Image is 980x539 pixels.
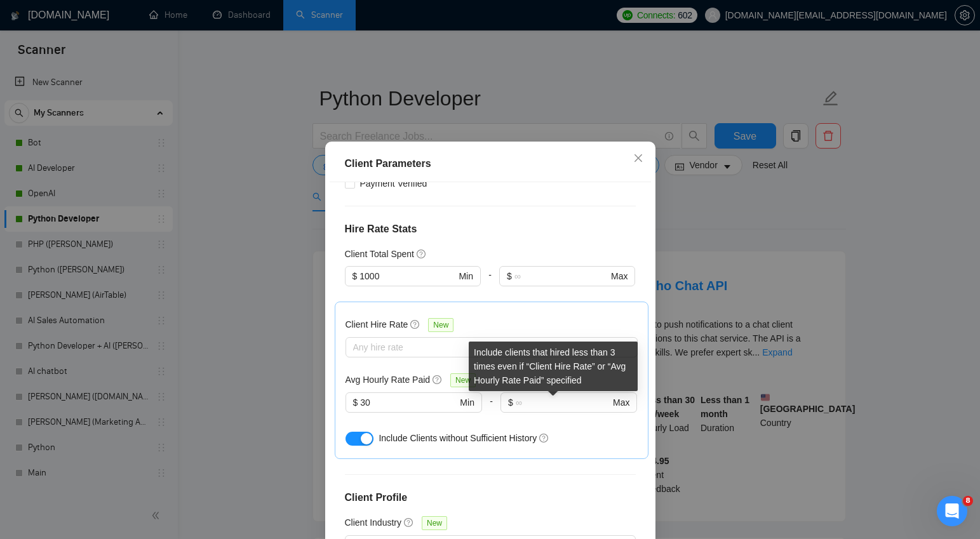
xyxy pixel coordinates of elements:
[345,156,636,171] div: Client Parameters
[433,375,443,385] span: question-circle
[516,396,610,409] input: ∞
[460,396,474,409] span: Min
[379,433,537,443] span: Include Clients without Sufficient History
[345,490,636,505] h4: Client Profile
[508,396,513,409] span: $
[404,517,414,528] span: question-circle
[459,269,473,283] span: Min
[359,269,456,283] input: 0
[539,433,549,443] span: question-circle
[937,496,967,526] iframe: Intercom live chat
[417,249,427,259] span: question-circle
[963,496,973,506] span: 8
[428,318,453,332] span: New
[353,396,358,409] span: $
[346,317,408,331] h5: Client Hire Rate
[360,396,457,409] input: 0
[346,373,431,387] h5: Avg Hourly Rate Paid
[352,269,358,283] span: $
[345,222,636,237] h4: Hire Rate Stats
[621,142,655,176] button: Close
[345,247,414,261] h5: Client Total Spent
[611,269,628,283] span: Max
[514,269,608,283] input: ∞
[450,373,476,387] span: New
[422,516,447,530] span: New
[633,153,643,163] span: close
[355,176,433,190] span: Payment Verified
[613,396,629,409] span: Max
[507,269,512,283] span: $
[410,319,420,329] span: question-circle
[345,516,401,529] h5: Client Industry
[482,392,500,428] div: -
[469,342,638,391] div: Include clients that hired less than 3 times even if “Client Hire Rate” or “Avg Hourly Rate Paid”...
[481,266,499,302] div: -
